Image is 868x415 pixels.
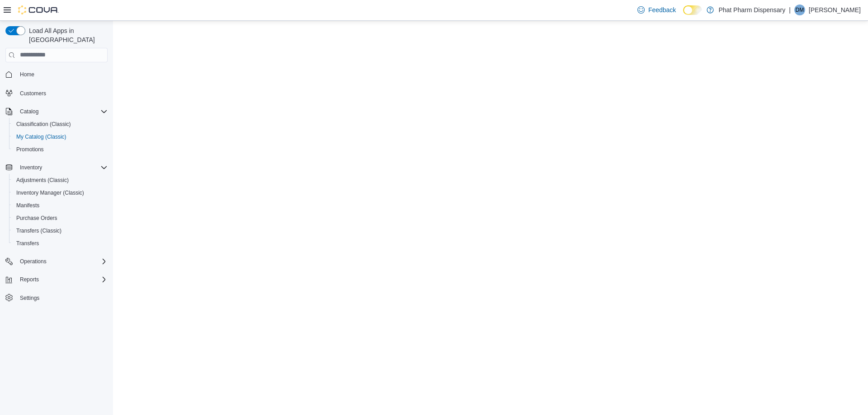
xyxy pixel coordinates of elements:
nav: Complex example [5,64,108,328]
span: Feedback [648,5,676,14]
span: My Catalog (Classic) [13,131,108,142]
span: Transfers [16,240,39,247]
a: Transfers (Classic) [13,225,65,236]
span: Inventory Manager (Classic) [13,187,108,198]
span: Customers [20,90,46,97]
a: Manifests [13,200,43,211]
span: Inventory Manager (Classic) [16,189,84,196]
div: Devyn Mckee [794,5,805,15]
span: Promotions [16,146,44,153]
a: Purchase Orders [13,213,61,224]
button: My Catalog (Classic) [9,131,111,143]
span: Reports [20,276,39,283]
button: Classification (Classic) [9,118,111,131]
span: Purchase Orders [13,213,108,224]
a: Inventory Manager (Classic) [13,187,88,198]
button: Purchase Orders [9,212,111,224]
span: Transfers (Classic) [16,227,61,234]
span: Inventory [16,162,108,173]
button: Home [2,68,111,81]
button: Inventory [16,162,46,173]
span: My Catalog (Classic) [16,133,66,140]
button: Catalog [16,106,42,117]
span: Classification (Classic) [16,121,71,128]
button: Reports [16,274,42,285]
span: Load All Apps in [GEOGRAPHIC_DATA] [25,26,108,44]
span: Operations [20,258,47,265]
input: Dark Mode [683,5,702,15]
span: Home [20,71,34,78]
span: Purchase Orders [16,214,57,222]
p: | [789,5,791,15]
span: Operations [16,256,108,267]
span: Catalog [16,106,108,117]
button: Operations [16,256,50,267]
a: My Catalog (Classic) [13,131,70,142]
a: Feedback [634,1,679,19]
a: Transfers [13,238,42,249]
span: Catalog [20,108,38,115]
button: Transfers [9,237,111,250]
span: Transfers (Classic) [13,225,108,236]
button: Inventory Manager (Classic) [9,187,111,199]
span: Manifests [16,202,39,209]
p: Phat Pharm Dispensary [718,5,785,15]
a: Classification (Classic) [13,119,75,130]
span: DM [796,5,804,15]
button: Reports [2,273,111,286]
button: Operations [2,255,111,268]
a: Promotions [13,144,47,155]
span: Settings [20,294,39,302]
button: Settings [2,291,111,304]
img: Cova [18,5,59,14]
span: Adjustments (Classic) [13,175,108,186]
span: Promotions [13,144,108,155]
a: Settings [16,293,43,303]
span: Adjustments (Classic) [16,177,69,184]
button: Adjustments (Classic) [9,174,111,187]
span: Reports [16,274,108,285]
p: [PERSON_NAME] [809,5,861,15]
span: Settings [16,292,108,303]
a: Customers [16,88,50,99]
button: Promotions [9,143,111,156]
span: Manifests [13,200,108,211]
span: Inventory [20,164,42,171]
a: Home [16,69,38,80]
span: Customers [16,87,108,98]
span: Home [16,69,108,80]
button: Manifests [9,199,111,212]
span: Classification (Classic) [13,119,108,130]
a: Adjustments (Classic) [13,175,72,186]
button: Customers [2,86,111,99]
span: Transfers [13,238,108,249]
button: Transfers (Classic) [9,224,111,237]
button: Catalog [2,105,111,118]
button: Inventory [2,161,111,174]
